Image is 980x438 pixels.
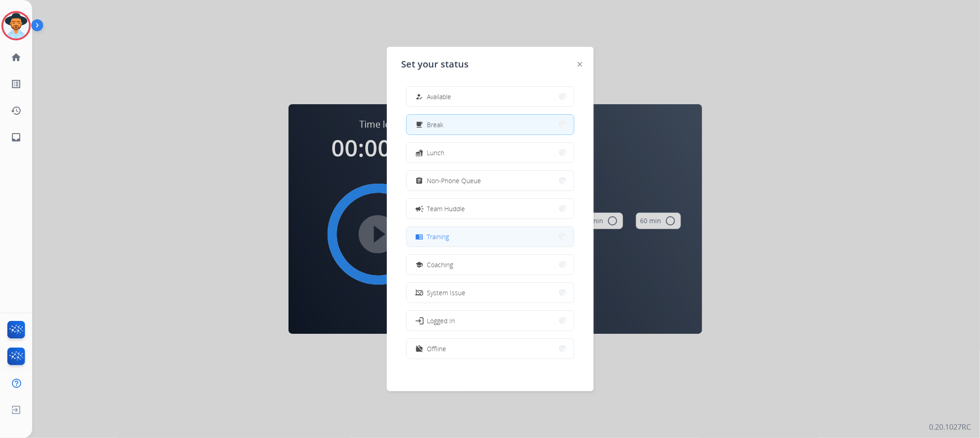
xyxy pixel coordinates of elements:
[414,204,424,213] mat-icon: campaign
[407,115,574,135] button: Break
[407,87,574,107] button: Available
[415,121,423,129] mat-icon: free_breakfast
[427,92,452,101] span: Available
[415,177,423,185] mat-icon: assignment
[427,204,465,213] span: Team Huddle
[11,105,22,116] mat-icon: history
[427,260,453,270] span: Coaching
[578,62,582,67] img: close-button
[11,79,22,90] mat-icon: list_alt
[427,288,466,298] span: System Issue
[402,58,469,71] span: Set your status
[427,120,444,129] span: Break
[415,93,423,101] mat-icon: how_to_reg
[427,232,449,241] span: Training
[407,311,574,331] button: Logged In
[415,345,423,353] mat-icon: work_off
[407,339,574,359] button: Offline
[407,227,574,247] button: Training
[427,316,455,326] span: Logged In
[427,344,447,354] span: Offline
[415,261,423,269] mat-icon: school
[407,255,574,275] button: Coaching
[407,199,574,219] button: Team Huddle
[407,171,574,191] button: Non-Phone Queue
[415,149,423,157] mat-icon: fastfood
[3,13,29,39] img: avatar
[407,283,574,303] button: System Issue
[11,132,22,143] mat-icon: inbox
[414,316,424,325] mat-icon: login
[415,233,423,241] mat-icon: menu_book
[11,52,22,63] mat-icon: home
[427,148,445,157] span: Lunch
[929,421,971,432] p: 0.20.1027RC
[427,176,482,185] span: Non-Phone Queue
[407,143,574,163] button: Lunch
[415,289,423,297] mat-icon: phonelink_off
